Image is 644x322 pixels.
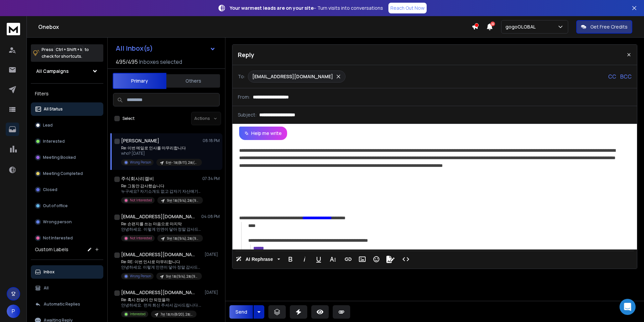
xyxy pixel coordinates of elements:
[342,252,355,266] button: Insert Link (Ctrl+K)
[31,102,103,116] button: All Status
[201,214,220,219] p: 04:08 PM
[230,5,383,11] p: – Turn visits into conversations
[238,73,245,80] p: To:
[356,252,369,266] button: Insert Image (Ctrl+P)
[44,302,80,307] p: Automatic Replies
[130,198,152,203] p: Not Interested
[121,227,202,232] p: 안녕하세요. 이렇게 인연이 닿아 정말 감사드립니다. 무엇보다도
[121,183,202,189] p: Re: 그동안 감사했습니다
[43,203,68,209] p: Out of office
[238,50,254,59] p: Reply
[31,231,103,245] button: Not Interested
[121,137,159,144] h1: [PERSON_NAME]
[284,252,297,266] button: Bold (Ctrl+B)
[116,58,138,66] span: 495 / 495
[230,5,314,11] strong: Your warmest leads are on your site
[121,151,202,156] p: who? [DATE]
[7,305,20,318] button: P
[370,252,383,266] button: Emoticons
[252,73,333,80] p: [EMAIL_ADDRESS][DOMAIN_NAME]
[312,252,325,266] button: Underline (Ctrl+U)
[7,23,20,35] img: logo
[490,21,495,26] span: 22
[122,116,135,121] label: Select
[167,198,199,203] p: 9번 1회(9/4), 2회(9/6),3회(9/9)
[43,171,83,176] p: Meeting Completed
[31,199,103,213] button: Out of office
[31,215,103,229] button: Wrong person
[44,269,55,275] p: Inbox
[121,221,202,227] p: Re: 손편지를 쓰는 마음으로 마지막
[113,73,166,89] button: Primary
[121,145,202,151] p: Re: 이번 메일로 인사를 마무리합니다
[31,183,103,196] button: Closed
[121,251,195,258] h1: [EMAIL_ADDRESS][DOMAIN_NAME]
[205,290,220,295] p: [DATE]
[43,187,57,192] p: Closed
[608,73,616,81] p: CC
[42,46,89,60] p: Press to check for shortcuts.
[384,252,397,266] button: Signature
[166,160,198,165] p: 6번- 1회(8/11), 2회(8/14), 3회(8/18)
[116,45,153,52] h1: All Inbox(s)
[238,94,250,100] p: From:
[43,235,73,241] p: Not Interested
[160,312,193,317] p: 7번 1회차(8/20), 2회차(8/24), 3회차(8/31)
[31,135,103,148] button: Interested
[238,111,257,118] p: Subject:
[38,23,472,31] h1: Onebox
[203,138,220,143] p: 08:18 PM
[44,285,49,291] p: All
[229,305,253,319] button: Send
[399,252,412,266] button: Code View
[36,68,69,75] h1: All Campaigns
[620,73,632,81] p: BCC
[43,139,65,144] p: Interested
[205,252,220,257] p: [DATE]
[121,265,202,270] p: 안녕하세요. 이렇게 인연이 닿아 정말 감사드립니다. 무엇보다도
[505,24,538,30] p: gogoGLOBAL
[121,297,202,303] p: Re: 혹시 전달이 안 되었을까
[121,303,202,308] p: 안녕하세요. 먼저 회신 주셔서 감사드립니다. 말씀 주신
[31,151,103,164] button: Meeting Booked
[244,257,274,262] span: AI Rephrase
[130,236,152,241] p: Not Interested
[326,252,339,266] button: More Text
[44,106,63,112] p: All Status
[390,5,425,11] p: Reach Out Now
[121,189,202,194] p: 누구세요? 자기소개도 없고 갑자기 자산얘기를
[166,74,220,88] button: Others
[620,299,636,315] div: Open Intercom Messenger
[576,20,632,34] button: Get Free Credits
[234,252,281,266] button: AI Rephrase
[31,281,103,295] button: All
[121,259,202,265] p: Re: RE: 이번 인사로 마무리합니다
[35,246,68,253] h3: Custom Labels
[55,46,83,53] span: Ctrl + Shift + k
[202,176,220,181] p: 07:34 PM
[166,274,198,279] p: 9번 1회(9/4), 2회(9/6),3회(9/9)
[31,167,103,180] button: Meeting Completed
[167,236,199,241] p: 9번 1회(9/4), 2회(9/6),3회(9/9)
[31,119,103,132] button: Lead
[31,265,103,279] button: Inbox
[43,123,53,128] p: Lead
[121,175,154,182] h1: 주식회사리캘비
[43,155,76,160] p: Meeting Booked
[121,213,195,220] h1: [EMAIL_ADDRESS][DOMAIN_NAME]
[388,3,427,13] a: Reach Out Now
[130,312,146,317] p: Interested
[239,127,287,140] button: Help me write
[139,58,182,66] h3: Inboxes selected
[110,42,221,55] button: All Inbox(s)
[31,297,103,311] button: Automatic Replies
[298,252,311,266] button: Italic (Ctrl+I)
[31,64,103,78] button: All Campaigns
[130,160,151,165] p: Wrong Person
[43,219,72,225] p: Wrong person
[130,274,151,279] p: Wrong Person
[31,89,103,98] h3: Filters
[590,24,628,30] p: Get Free Credits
